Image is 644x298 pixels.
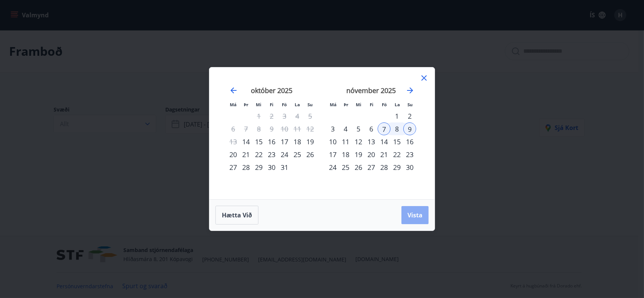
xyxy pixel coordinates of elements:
td: Choose sunnudagur, 16. nóvember 2025 as your check-in date. It’s available. [403,135,416,148]
div: 28 [240,161,252,174]
div: 1 [390,110,403,122]
td: Choose fimmtudagur, 6. nóvember 2025 as your check-in date. It’s available. [365,122,378,135]
td: Choose sunnudagur, 23. nóvember 2025 as your check-in date. It’s available. [403,148,416,161]
strong: nóvember 2025 [347,86,396,95]
td: Choose miðvikudagur, 29. október 2025 as your check-in date. It’s available. [252,161,265,174]
div: 29 [390,161,403,174]
div: 15 [390,135,403,148]
div: 29 [252,161,265,174]
div: 19 [304,135,317,148]
div: 19 [352,148,365,161]
div: 16 [403,135,416,148]
div: 18 [339,148,352,161]
td: Choose sunnudagur, 30. nóvember 2025 as your check-in date. It’s available. [403,161,416,174]
td: Not available. fimmtudagur, 9. október 2025 [265,122,278,135]
td: Choose laugardagur, 29. nóvember 2025 as your check-in date. It’s available. [390,161,403,174]
td: Choose þriðjudagur, 28. október 2025 as your check-in date. It’s available. [240,161,252,174]
div: 16 [265,135,278,148]
td: Choose mánudagur, 10. nóvember 2025 as your check-in date. It’s available. [326,135,339,148]
small: Fi [270,102,274,107]
small: Má [330,102,337,107]
td: Choose miðvikudagur, 15. október 2025 as your check-in date. It’s available. [252,135,265,148]
td: Not available. mánudagur, 6. október 2025 [227,122,240,135]
small: Su [307,102,313,107]
small: Má [230,102,237,107]
div: 25 [339,161,352,174]
div: Calendar [218,76,426,190]
td: Choose fimmtudagur, 30. október 2025 as your check-in date. It’s available. [265,161,278,174]
td: Choose sunnudagur, 19. október 2025 as your check-in date. It’s available. [304,135,317,148]
strong: október 2025 [251,86,292,95]
td: Choose þriðjudagur, 14. október 2025 as your check-in date. It’s available. [240,135,252,148]
td: Choose fimmtudagur, 23. október 2025 as your check-in date. It’s available. [265,148,278,161]
div: 21 [378,148,390,161]
div: 23 [403,148,416,161]
td: Choose föstudagur, 31. október 2025 as your check-in date. It’s available. [278,161,291,174]
td: Choose mánudagur, 24. nóvember 2025 as your check-in date. It’s available. [326,161,339,174]
td: Choose föstudagur, 14. nóvember 2025 as your check-in date. It’s available. [378,135,390,148]
div: 30 [403,161,416,174]
td: Choose föstudagur, 17. október 2025 as your check-in date. It’s available. [278,135,291,148]
td: Choose miðvikudagur, 22. október 2025 as your check-in date. It’s available. [252,148,265,161]
div: 21 [240,148,252,161]
div: 5 [352,122,365,135]
div: 31 [278,161,291,174]
button: Hætta við [215,206,258,225]
td: Choose miðvikudagur, 5. nóvember 2025 as your check-in date. It’s available. [352,122,365,135]
div: 18 [291,135,304,148]
div: 24 [278,148,291,161]
div: 25 [291,148,304,161]
td: Not available. fimmtudagur, 2. október 2025 [265,110,278,122]
div: 26 [304,148,317,161]
td: Not available. miðvikudagur, 1. október 2025 [252,110,265,122]
small: Fi [370,102,373,107]
small: Fö [282,102,287,107]
div: 28 [378,161,390,174]
small: Su [407,102,413,107]
td: Choose þriðjudagur, 18. nóvember 2025 as your check-in date. It’s available. [339,148,352,161]
td: Not available. miðvikudagur, 8. október 2025 [252,122,265,135]
td: Choose fimmtudagur, 27. nóvember 2025 as your check-in date. It’s available. [365,161,378,174]
small: Þr [244,102,248,107]
button: Vista [401,206,429,224]
td: Choose laugardagur, 25. október 2025 as your check-in date. It’s available. [291,148,304,161]
td: Choose þriðjudagur, 11. nóvember 2025 as your check-in date. It’s available. [339,135,352,148]
td: Choose sunnudagur, 26. október 2025 as your check-in date. It’s available. [304,148,317,161]
td: Choose fimmtudagur, 16. október 2025 as your check-in date. It’s available. [265,135,278,148]
td: Choose miðvikudagur, 26. nóvember 2025 as your check-in date. It’s available. [352,161,365,174]
div: 17 [278,135,291,148]
div: 13 [365,135,378,148]
div: 26 [352,161,365,174]
td: Choose þriðjudagur, 21. október 2025 as your check-in date. It’s available. [240,148,252,161]
td: Choose þriðjudagur, 4. nóvember 2025 as your check-in date. It’s available. [339,122,352,135]
div: 6 [365,122,378,135]
div: Move forward to switch to the next month. [406,86,415,95]
td: Choose sunnudagur, 2. nóvember 2025 as your check-in date. It’s available. [403,110,416,122]
td: Not available. sunnudagur, 12. október 2025 [304,122,317,135]
div: 8 [390,122,403,135]
div: 20 [227,148,240,161]
div: 7 [378,122,390,135]
div: 12 [352,135,365,148]
div: 10 [326,135,339,148]
div: 27 [227,161,240,174]
div: 17 [326,148,339,161]
div: 14 [240,135,252,148]
td: Choose föstudagur, 24. október 2025 as your check-in date. It’s available. [278,148,291,161]
div: 3 [326,122,339,135]
td: Choose miðvikudagur, 12. nóvember 2025 as your check-in date. It’s available. [352,135,365,148]
td: Choose laugardagur, 18. október 2025 as your check-in date. It’s available. [291,135,304,148]
td: Choose mánudagur, 27. október 2025 as your check-in date. It’s available. [227,161,240,174]
td: Choose föstudagur, 28. nóvember 2025 as your check-in date. It’s available. [378,161,390,174]
div: 23 [265,148,278,161]
div: 9 [403,122,416,135]
td: Choose föstudagur, 21. nóvember 2025 as your check-in date. It’s available. [378,148,390,161]
td: Not available. þriðjudagur, 7. október 2025 [240,122,252,135]
td: Choose mánudagur, 20. október 2025 as your check-in date. It’s available. [227,148,240,161]
small: La [395,102,400,107]
td: Choose mánudagur, 3. nóvember 2025 as your check-in date. It’s available. [326,122,339,135]
div: 24 [326,161,339,174]
span: Vista [407,211,423,219]
td: Choose laugardagur, 22. nóvember 2025 as your check-in date. It’s available. [390,148,403,161]
div: 15 [252,135,265,148]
